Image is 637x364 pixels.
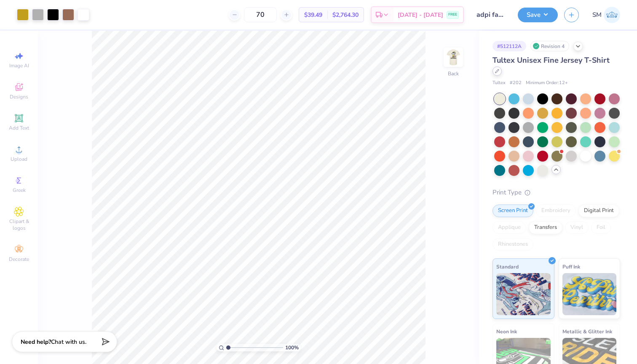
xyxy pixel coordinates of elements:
span: Upload [11,156,27,162]
span: Add Text [9,125,29,131]
img: Back [445,49,462,66]
span: SM [592,10,602,20]
strong: Need help? [21,338,51,346]
span: [DATE] - [DATE] [398,11,443,19]
div: Back [448,70,459,77]
a: SM [592,7,620,23]
span: Neon Ink [496,327,517,336]
span: Metallic & Glitter Ink [562,327,612,336]
span: Clipart & logos [4,218,34,231]
span: Decorate [9,256,29,263]
span: Image AI [9,62,29,69]
div: Foil [591,221,611,234]
img: Puff Ink [562,273,617,315]
span: Chat with us. [51,338,86,346]
span: Designs [10,93,28,100]
span: FREE [448,12,457,18]
div: # 512112A [492,41,526,51]
button: Save [518,8,558,22]
div: Embroidery [536,205,576,217]
div: Vinyl [565,221,589,234]
span: Puff Ink [562,262,580,271]
span: Tultex [492,80,506,87]
div: Revision 4 [530,41,569,51]
div: Rhinestones [492,238,533,251]
img: Sofia Maitz [604,7,620,23]
span: Tultex Unisex Fine Jersey T-Shirt [492,55,610,65]
span: 100 % [285,344,299,351]
span: # 202 [510,80,522,87]
span: Standard [496,262,519,271]
div: Screen Print [492,205,533,217]
span: Greek [13,187,26,194]
input: Untitled Design [470,6,511,23]
span: $2,764.30 [332,11,359,19]
span: Minimum Order: 12 + [526,80,568,87]
input: – – [244,7,277,22]
img: Standard [496,273,551,315]
div: Print Type [492,188,620,197]
div: Digital Print [578,205,619,217]
div: Applique [492,221,526,234]
div: Transfers [529,221,562,234]
span: $39.49 [304,11,322,19]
